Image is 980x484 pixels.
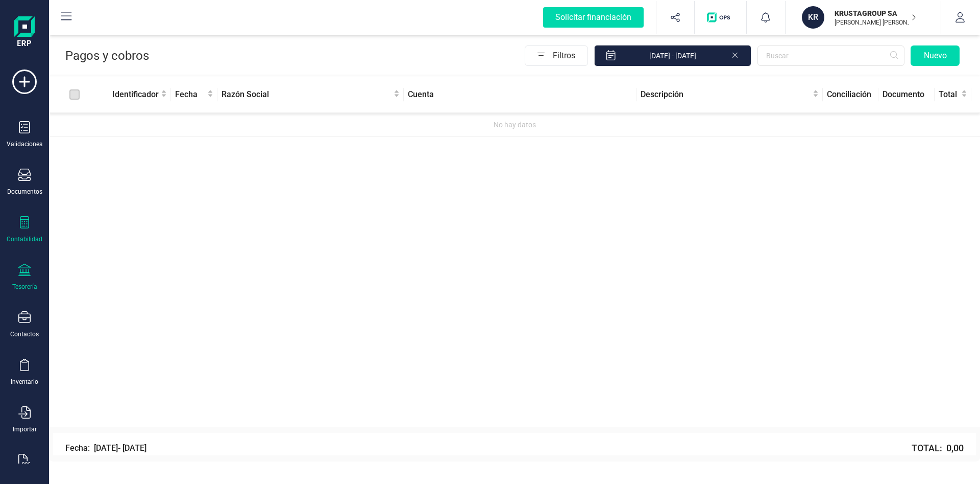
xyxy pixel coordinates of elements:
span: Descripción [641,88,811,101]
div: Contabilidad [7,235,42,243]
button: Logo de OPS [701,1,740,34]
img: Logo Finanedi [14,16,35,49]
span: TOTAL: [912,441,964,455]
span: Filtros [553,45,587,66]
span: 0,00 [946,441,964,455]
span: [DATE] - [DATE] [94,442,146,454]
div: No hay datos [53,119,976,130]
div: Inventario [11,378,38,386]
th: Cuenta [404,77,636,113]
div: Contactos [10,330,39,338]
button: Filtros [525,45,588,66]
input: Buscar [757,45,904,66]
button: Solicitar financiación [531,1,656,34]
p: KRUSTAGROUP SA [835,8,916,18]
div: Solicitar financiación [543,7,644,28]
p: Fecha: [65,442,90,454]
div: Validaciones [7,140,42,148]
span: Razón Social [222,88,391,101]
div: KR [802,6,824,29]
th: Documento [878,77,934,113]
p: [PERSON_NAME] [PERSON_NAME] [835,18,916,27]
button: KRKRUSTAGROUP SA[PERSON_NAME] [PERSON_NAME] [798,1,928,34]
div: Tesorería [12,283,37,291]
button: Nuevo [911,45,960,66]
span: Fecha [175,88,205,101]
span: Total [939,88,959,101]
div: Importar [13,425,37,433]
p: Pagos y cobros [65,48,149,64]
span: Identificador [112,88,159,101]
div: Documentos [7,188,42,196]
th: Conciliación [823,77,878,113]
img: Logo de OPS [707,12,734,22]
